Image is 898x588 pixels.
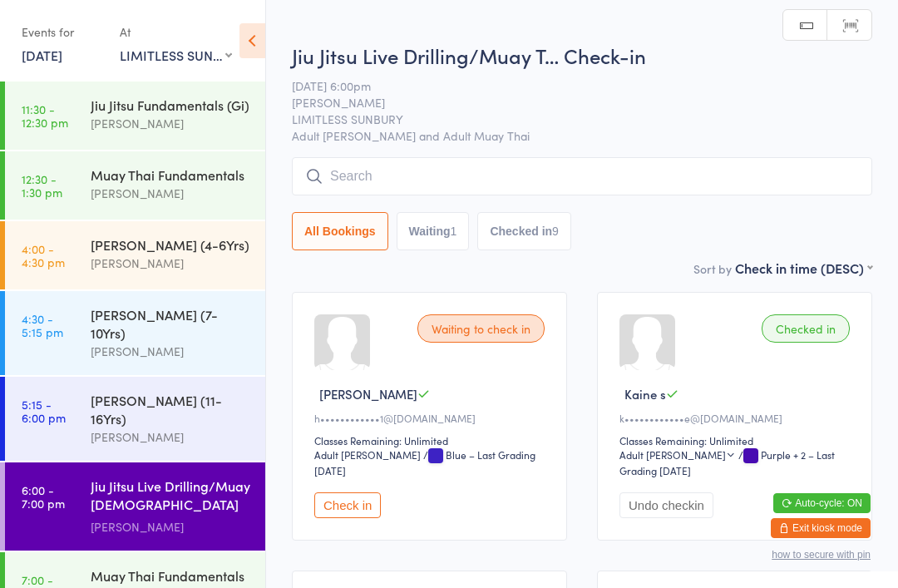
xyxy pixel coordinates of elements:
[5,462,265,551] a: 6:00 -7:00 pmJiu Jitsu Live Drilling/Muay [DEMOGRAPHIC_DATA] Fighters[PERSON_NAME]
[314,492,381,518] button: Check in
[397,212,470,250] button: Waiting1
[762,314,850,343] div: Checked in
[91,305,251,342] div: [PERSON_NAME] (7-10Yrs)
[5,221,265,289] a: 4:00 -4:30 pm[PERSON_NAME] (4-6Yrs)[PERSON_NAME]
[772,549,871,561] button: how to secure with pin
[5,377,265,461] a: 5:15 -6:00 pm[PERSON_NAME] (11-16Yrs)[PERSON_NAME]
[292,212,388,250] button: All Bookings
[417,314,545,343] div: Waiting to check in
[319,385,417,403] span: [PERSON_NAME]
[314,447,421,462] div: Adult [PERSON_NAME]
[619,433,855,447] div: Classes Remaining: Unlimited
[22,312,63,338] time: 4:30 - 5:15 pm
[22,18,103,46] div: Events for
[5,151,265,220] a: 12:30 -1:30 pmMuay Thai Fundamentals[PERSON_NAME]
[5,82,265,150] a: 11:30 -12:30 pmJiu Jitsu Fundamentals (Gi)[PERSON_NAME]
[91,477,251,517] div: Jiu Jitsu Live Drilling/Muay [DEMOGRAPHIC_DATA] Fighters
[91,166,251,184] div: Muay Thai Fundamentals
[22,46,62,64] a: [DATE]
[624,385,666,403] span: Kaine s
[5,291,265,375] a: 4:30 -5:15 pm[PERSON_NAME] (7-10Yrs)[PERSON_NAME]
[120,46,232,64] div: LIMITLESS SUNBURY
[619,447,736,462] div: Adult [PERSON_NAME]
[292,157,872,195] input: Search
[91,566,251,585] div: Muay Thai Fundamentals
[292,77,846,94] span: [DATE] 6:00pm
[91,254,251,273] div: [PERSON_NAME]
[292,111,846,127] span: LIMITLESS SUNBURY
[552,225,559,238] div: 9
[91,235,251,254] div: [PERSON_NAME] (4-6Yrs)
[22,398,66,424] time: 5:15 - 6:00 pm
[735,259,872,277] div: Check in time (DESC)
[314,447,535,477] span: / Blue – Last Grading [DATE]
[314,411,550,425] div: h••••••••••••1@[DOMAIN_NAME]
[22,102,68,129] time: 11:30 - 12:30 pm
[292,42,872,69] h2: Jiu Jitsu Live Drilling/Muay T… Check-in
[91,517,251,536] div: [PERSON_NAME]
[773,493,871,513] button: Auto-cycle: ON
[91,96,251,114] div: Jiu Jitsu Fundamentals (Gi)
[619,411,855,425] div: k••••••••••••e@[DOMAIN_NAME]
[91,184,251,203] div: [PERSON_NAME]
[292,94,846,111] span: [PERSON_NAME]
[693,260,732,277] label: Sort by
[91,427,251,447] div: [PERSON_NAME]
[120,18,232,46] div: At
[477,212,571,250] button: Checked in9
[91,342,251,361] div: [PERSON_NAME]
[292,127,872,144] span: Adult [PERSON_NAME] and Adult Muay Thai
[91,114,251,133] div: [PERSON_NAME]
[91,391,251,427] div: [PERSON_NAME] (11-16Yrs)
[314,433,550,447] div: Classes Remaining: Unlimited
[451,225,457,238] div: 1
[22,483,65,510] time: 6:00 - 7:00 pm
[619,492,713,518] button: Undo checkin
[22,172,62,199] time: 12:30 - 1:30 pm
[771,518,871,538] button: Exit kiosk mode
[22,242,65,269] time: 4:00 - 4:30 pm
